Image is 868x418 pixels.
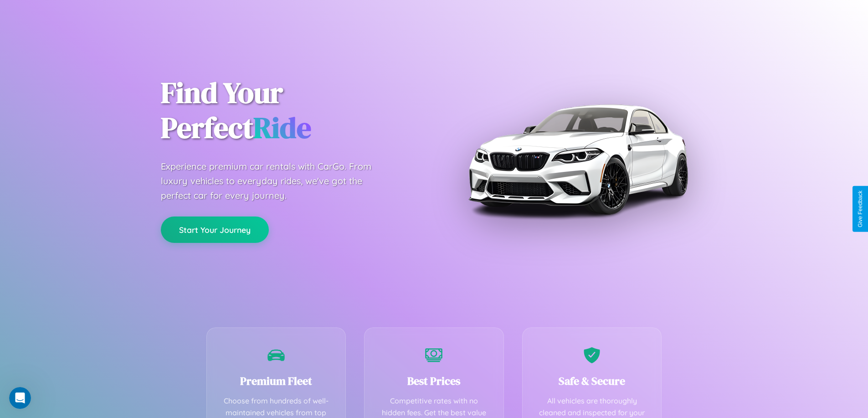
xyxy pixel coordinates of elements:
p: Experience premium car rentals with CarGo. From luxury vehicles to everyday rides, we've got the ... [161,159,389,203]
iframe: Intercom live chat [9,387,31,409]
h3: Best Prices [378,373,490,388]
span: Ride [253,108,311,147]
h3: Premium Fleet [221,373,332,388]
img: Premium BMW car rental vehicle [464,45,692,273]
h1: Find Your Perfect [161,76,421,146]
div: Give Feedback [857,191,863,227]
h3: Safe & Secure [536,373,648,388]
button: Start Your Journey [161,217,269,243]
